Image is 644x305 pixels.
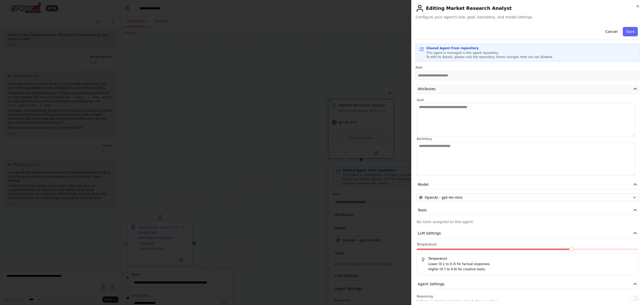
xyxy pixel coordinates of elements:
button: LLM Settings [416,229,640,238]
button: Attributes [416,84,640,94]
span: Configure your agent's role, goal, backstory, and model settings. [416,15,640,20]
p: Lower (0.1 to 0.3) for factual responses. [428,262,634,267]
span: Attributes [418,86,436,91]
p: Higher (0.7 to 0.9) for creative tasks. [428,267,634,272]
span: OpenAI - gpt-4o-mini [425,195,462,200]
button: Model [416,180,640,189]
span: This agent is managed in the agent repository. [426,51,499,55]
button: Cancel [602,27,620,36]
span: Model [418,182,429,187]
span: LLM Settings [418,231,441,236]
span: Temperature: [417,242,437,246]
span: Tools [418,208,427,213]
span: Agent Settings [418,281,444,287]
span: Reasoning [417,295,433,298]
label: Role [416,66,640,70]
div: Shared Agent from repository [426,46,553,50]
label: Backstory [417,137,639,141]
span: To edit its details, please visit the repository. Some changes here are not allowed. [426,55,553,59]
h5: Temperature [421,257,634,261]
button: Tools [416,205,640,215]
label: Goal [417,98,639,102]
button: Save [623,27,638,36]
p: No tools assigned to this agent. [417,219,639,224]
button: OpenAI - gpt-4o-mini [417,194,639,201]
p: Reflect on a task and create a plan before execution [417,299,498,303]
button: Agent Settings [416,279,640,289]
h2: Editing Market Research Analyst [416,4,640,12]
